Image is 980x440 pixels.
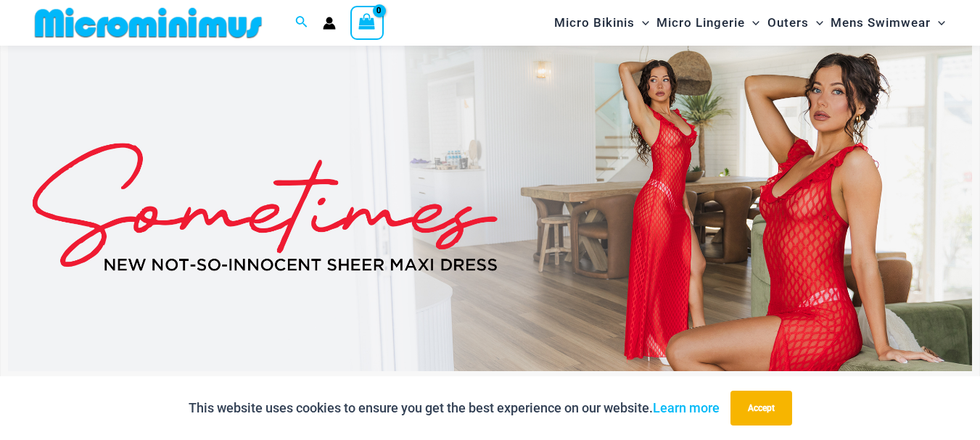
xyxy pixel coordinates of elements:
span: Menu Toggle [931,4,945,41]
img: MM SHOP LOGO FLAT [29,7,268,39]
a: Learn more [653,400,720,415]
a: View Shopping Cart, empty [350,6,384,39]
span: Menu Toggle [745,4,759,41]
a: Account icon link [323,17,336,30]
span: Micro Lingerie [656,4,745,41]
span: Mens Swimwear [831,4,931,41]
img: Sometimes Red Maxi Dress [8,43,972,371]
a: Micro BikinisMenu ToggleMenu Toggle [551,4,653,41]
a: OutersMenu ToggleMenu Toggle [764,4,827,41]
span: Outers [767,4,809,41]
span: Micro Bikinis [554,4,635,41]
nav: Site Navigation [548,2,951,43]
a: Mens SwimwearMenu ToggleMenu Toggle [827,4,949,41]
a: Search icon link [295,14,308,32]
a: Micro LingerieMenu ToggleMenu Toggle [653,4,763,41]
p: This website uses cookies to ensure you get the best experience on our website. [189,397,720,419]
span: Menu Toggle [635,4,649,41]
span: Menu Toggle [809,4,823,41]
button: Accept [730,391,792,426]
